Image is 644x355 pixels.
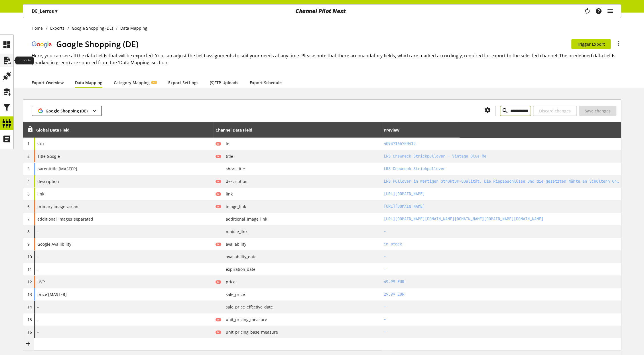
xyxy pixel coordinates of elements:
span: Unlock to reorder rows [27,126,33,132]
a: Home [32,25,46,31]
h2: https://cdn.shopify.com/s/files/1/0605/9995/9692/products/7285057N_478_m2_2.jpg?v=1699275772,http... [384,216,619,222]
h2: 40937165750412 [384,141,619,147]
span: availability_date [221,254,257,260]
span: 9 [27,241,30,247]
span: Discard changes [539,108,571,114]
h2: - [384,254,619,260]
span: image_link [221,203,246,209]
span: 1 [27,141,30,146]
div: Unlock to reorder rows [25,126,33,134]
span: availability [221,241,246,247]
span: M [217,205,220,208]
span: Title Google [37,153,60,159]
a: Category MappingAI [114,80,157,86]
span: 14 [27,304,32,310]
h2: LRS Crewneck Strickpullover [384,166,619,172]
img: icon [38,108,43,114]
h2: https://cdn.shopify.com/s/files/1/0605/9995/9692/products/7285057N_478_m_1.jpg?v=1699275772 [384,203,619,209]
span: Save changes [585,108,611,114]
span: Google Shopping (DE) [46,108,88,114]
h2: - [384,329,619,335]
span: 15 [27,317,32,322]
div: Global Data Field [36,127,70,133]
img: logo [32,40,52,48]
span: 12 [27,279,32,285]
span: M [217,330,220,334]
span: - [37,254,39,260]
a: Exports [47,25,68,31]
span: M [217,142,220,146]
span: unit_pricing_measure [221,316,267,322]
span: sale_price [221,291,245,297]
span: 3 [27,166,30,172]
span: - [37,329,39,335]
span: 4 [27,179,30,184]
span: M [217,243,220,246]
span: AI [153,81,155,84]
span: additional_images_separated [37,216,93,222]
h2: Here, you can see all the data fields that will be exported. You can adjust the field assignments... [32,52,621,66]
div: Channel Data Field [216,127,252,133]
button: Google Shopping (DE) [32,106,102,116]
a: Data Mapping [75,80,102,86]
span: description [37,178,59,184]
span: - [37,229,39,235]
span: price [221,279,235,285]
h2: - [384,266,619,272]
span: 6 [27,204,30,209]
span: primary image variant [37,203,80,209]
span: M [217,192,220,196]
span: 2 [27,154,30,159]
span: 8 [27,229,30,234]
span: M [217,180,220,183]
span: short_title [221,166,245,172]
h2: 49.99 EUR [384,279,619,285]
span: parenttitle [MASTER] [37,166,77,172]
span: price [MASTER] [37,291,67,297]
span: description [221,178,247,184]
a: Export Overview [32,80,64,86]
div: Imports [15,57,34,64]
span: additional_image_link [221,216,267,222]
span: - [37,304,39,310]
button: Discard changes [533,106,577,116]
span: sale_price_effective_date [221,304,273,310]
p: DE_Lerros [32,8,57,15]
span: M [217,318,220,321]
button: Trigger Export [571,39,611,49]
span: Exports [50,25,64,31]
span: link [37,191,44,197]
span: 13 [27,292,32,297]
span: Google Availibility [37,241,71,247]
nav: main navigation [23,4,621,18]
h2: - [384,229,619,235]
h2: LRS Pullover in wertiger Struktur-Qualität. Die Rippabschlüsse und die gesetzten Nähte an Schulte... [384,178,619,184]
button: Save changes [579,106,616,116]
span: title [221,153,233,159]
span: id [221,141,229,147]
span: Trigger Export [577,41,605,47]
h2: LRS Crewneck Strickpullover - Vintage Blue Me [384,153,619,159]
a: Export Schedule [250,80,282,86]
span: Home [32,25,43,31]
h1: Google Shopping (DE) [56,38,571,50]
span: 11 [27,267,32,272]
span: sku [37,141,44,147]
span: M [217,155,220,158]
span: unit_pricing_base_measure [221,329,278,335]
span: 16 [27,329,32,335]
h2: - [384,304,619,310]
span: mobile_link [221,229,247,235]
span: 10 [27,254,32,259]
a: Export Settings [168,80,198,86]
div: Preview [384,127,399,133]
h2: - [384,316,619,322]
span: - [37,266,39,272]
span: - [37,316,39,322]
span: ▾ [55,8,57,14]
span: M [217,280,220,284]
a: (S)FTP Uploads [210,80,238,86]
span: expiration_date [221,266,255,272]
span: 7 [27,216,30,222]
h2: in stock [384,241,619,247]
